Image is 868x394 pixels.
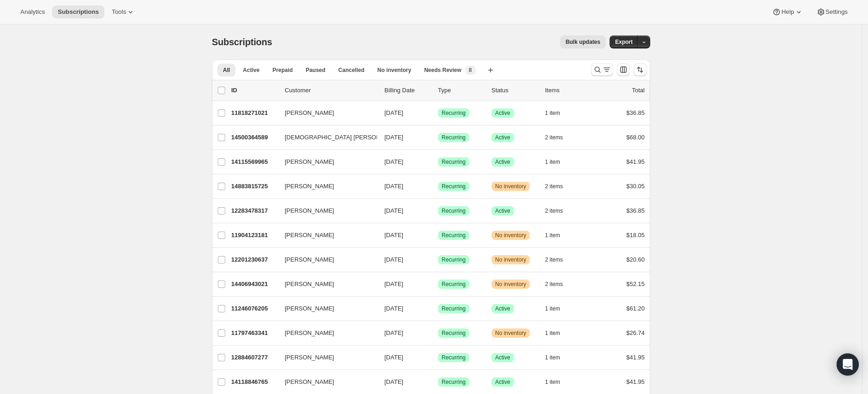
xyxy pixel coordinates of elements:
span: [PERSON_NAME] [285,353,334,362]
span: $41.95 [626,354,645,361]
span: [PERSON_NAME] [285,157,334,167]
button: 2 items [545,180,573,193]
button: 2 items [545,131,573,144]
button: Bulk updates [560,36,606,48]
span: $68.00 [626,134,645,141]
button: [PERSON_NAME] [279,106,371,120]
p: Total [632,86,645,95]
button: 1 item [545,107,570,119]
span: Recurring [442,207,466,215]
span: $41.95 [626,158,645,165]
span: Active [495,134,510,141]
span: No inventory [377,66,411,74]
span: $61.20 [626,305,645,312]
span: [PERSON_NAME] [285,377,334,387]
span: 8 [469,66,472,74]
button: [PERSON_NAME] [279,326,371,340]
button: Help [766,6,808,18]
span: [PERSON_NAME] [285,108,334,118]
button: 1 item [545,229,570,242]
div: 14115569965[PERSON_NAME][DATE]SuccessRecurringSuccessActive1 item$41.95 [231,155,645,168]
p: 12884607277 [231,353,277,362]
div: 11246076205[PERSON_NAME][DATE]SuccessRecurringSuccessActive1 item$61.20 [231,302,645,315]
span: No inventory [495,183,526,190]
span: Subscriptions [212,37,272,47]
div: 11797463341[PERSON_NAME][DATE]SuccessRecurringWarningNo inventory1 item$26.74 [231,327,645,340]
button: 1 item [545,351,570,364]
span: [DATE] [384,329,403,336]
span: Recurring [442,232,466,239]
button: 1 item [545,302,570,315]
span: 1 item [545,109,560,117]
div: 14118846765[PERSON_NAME][DATE]SuccessRecurringSuccessActive1 item$41.95 [231,376,645,388]
span: [DATE] [384,256,403,263]
span: $20.60 [626,256,645,263]
span: $36.85 [626,109,645,116]
p: 14118846765 [231,377,277,387]
span: $26.74 [626,329,645,336]
span: Recurring [442,256,466,263]
span: [PERSON_NAME] [285,304,334,313]
span: $52.15 [626,281,645,287]
span: No inventory [495,232,526,239]
span: [PERSON_NAME] [285,280,334,289]
span: $30.05 [626,183,645,190]
span: [PERSON_NAME] [285,255,334,264]
span: 2 items [545,281,563,288]
button: [PERSON_NAME] [279,228,371,243]
span: Active [495,305,510,312]
div: 12283478317[PERSON_NAME][DATE]SuccessRecurringSuccessActive2 items$36.85 [231,204,645,217]
div: 14883815725[PERSON_NAME][DATE]SuccessRecurringWarningNo inventory2 items$30.05 [231,180,645,193]
span: No inventory [495,281,526,288]
p: 14115569965 [231,157,277,167]
button: Create new view [483,64,498,77]
button: [PERSON_NAME] [279,252,371,267]
span: $36.85 [626,207,645,214]
p: 12283478317 [231,206,277,215]
span: Active [495,158,510,166]
div: Open Intercom Messenger [837,353,859,376]
button: [PERSON_NAME] [279,375,371,389]
button: 2 items [545,253,573,266]
p: Status [491,86,538,95]
span: [DATE] [384,232,403,239]
div: IDCustomerBilling DateTypeStatusItemsTotal [231,86,645,95]
button: 2 items [545,278,573,291]
span: Bulk updates [566,38,600,46]
span: 2 items [545,134,563,141]
span: [PERSON_NAME] [285,206,334,215]
button: 1 item [545,376,570,388]
span: No inventory [495,256,526,263]
span: [DEMOGRAPHIC_DATA] [PERSON_NAME] [PERSON_NAME] [285,133,454,142]
button: 2 items [545,204,573,217]
span: 2 items [545,256,563,263]
span: Recurring [442,354,466,361]
p: 11797463341 [231,328,277,338]
button: [PERSON_NAME] [279,179,371,194]
span: Recurring [442,329,466,337]
span: 1 item [545,232,560,239]
span: [DATE] [384,134,403,141]
button: Subscriptions [52,6,104,18]
button: Settings [811,6,853,18]
span: [PERSON_NAME] [285,328,334,338]
button: [PERSON_NAME] [279,350,371,365]
span: Cancelled [338,66,365,74]
span: Subscriptions [58,8,99,16]
button: 1 item [545,327,570,340]
span: Recurring [442,109,466,117]
span: 1 item [545,305,560,312]
button: [PERSON_NAME] [279,301,371,316]
span: 1 item [545,329,560,337]
div: 11904123181[PERSON_NAME][DATE]SuccessRecurringWarningNo inventory1 item$18.05 [231,229,645,242]
button: 1 item [545,155,570,168]
button: [PERSON_NAME] [279,277,371,292]
button: Customize table column order and visibility [617,63,630,76]
span: Active [495,378,510,386]
span: [PERSON_NAME] [285,182,334,191]
span: Analytics [20,8,45,16]
p: 14406943021 [231,280,277,289]
button: Analytics [15,6,50,18]
span: [DATE] [384,305,403,312]
span: 1 item [545,354,560,361]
